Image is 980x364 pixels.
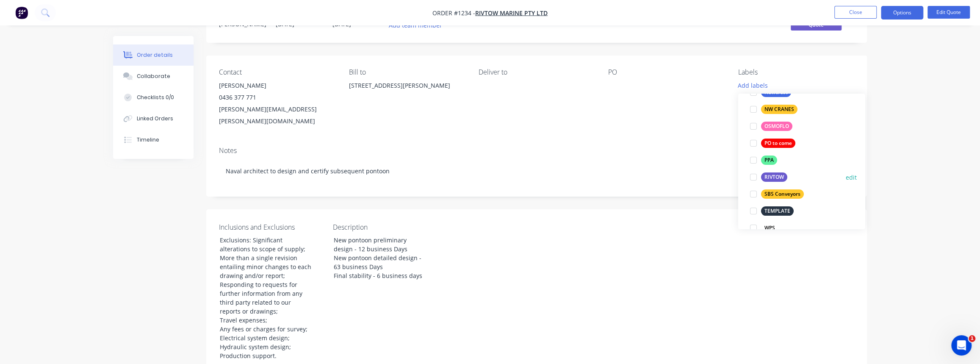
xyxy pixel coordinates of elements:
button: WPS [747,222,782,234]
div: [STREET_ADDRESS][PERSON_NAME] [349,80,465,92]
div: NW CRANES [761,105,797,114]
div: SBS Conveyors [761,189,804,199]
div: Linked Orders [137,115,173,122]
div: Labels [738,68,854,76]
label: Inclusions and Exclusions [219,222,325,232]
button: SBS Conveyors [747,188,807,200]
button: Edit Quote [927,6,970,19]
button: Order details [113,44,194,66]
button: Newcrest [747,86,795,98]
button: OSMOFLO [747,120,796,132]
div: PO [608,68,724,76]
div: Newcrest [761,88,791,97]
div: TEMPLATE [761,206,794,216]
div: Naval architect to design and certify subsequent pontoon [219,158,854,184]
a: RIVTOW MARINE PTY LTD [475,9,548,17]
button: RIVTOW [747,171,791,183]
div: Checklists 0/0 [137,94,174,101]
div: WPS [761,223,778,233]
div: [PERSON_NAME][EMAIL_ADDRESS][PERSON_NAME][DOMAIN_NAME] [219,103,335,127]
div: Collaborate [137,72,170,80]
button: Close [834,6,877,19]
label: Description [333,222,439,232]
div: RIVTOW [761,172,787,182]
button: Timeline [113,129,194,150]
iframe: Intercom live chat [951,335,972,356]
div: Bill to [349,68,465,76]
div: Exclusions: Significant alterations to scope of supply; More than a single revision entailing min... [213,234,319,362]
button: NW CRANES [747,103,801,115]
div: OSMOFLO [761,122,792,131]
button: PO to come [747,137,799,149]
div: Notes [219,147,854,155]
div: 0436 377 771 [219,92,335,103]
button: edit [846,172,857,181]
span: 1 [969,335,975,342]
div: Contact [219,68,335,76]
div: PO to come [761,139,795,148]
div: Timeline [137,136,159,144]
button: Options [881,6,923,19]
div: [STREET_ADDRESS][PERSON_NAME] [349,80,465,107]
button: TEMPLATE [747,205,797,217]
button: Linked Orders [113,108,194,129]
div: New pontoon preliminary design - 12 business Days New pontoon detailed design - 63 business Days ... [327,234,433,282]
button: Collaborate [113,66,194,87]
span: Order #1234 - [432,9,475,17]
button: Checklists 0/0 [113,87,194,108]
div: [PERSON_NAME]0436 377 771[PERSON_NAME][EMAIL_ADDRESS][PERSON_NAME][DOMAIN_NAME] [219,80,335,127]
div: [PERSON_NAME] [219,80,335,92]
button: Add labels [733,80,772,91]
div: Order details [137,51,173,59]
div: Deliver to [479,68,595,76]
img: Factory [15,6,28,19]
div: PPA [761,156,777,165]
button: PPA [747,154,781,166]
